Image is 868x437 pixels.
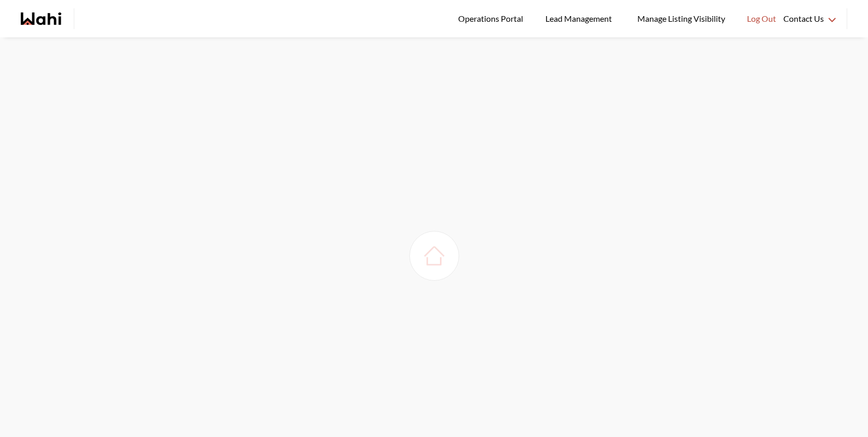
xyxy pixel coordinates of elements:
[545,12,616,25] span: Lead Management
[21,12,61,25] a: Wahi homepage
[634,12,728,25] span: Manage Listing Visibility
[420,241,449,270] img: loading house image
[458,12,527,25] span: Operations Portal
[747,12,776,25] span: Log Out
